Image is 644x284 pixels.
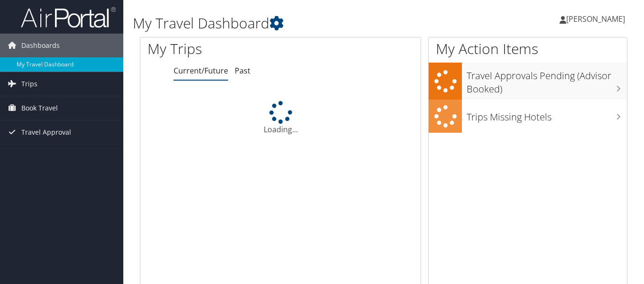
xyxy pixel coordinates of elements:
[566,14,625,24] span: [PERSON_NAME]
[560,5,635,33] a: [PERSON_NAME]
[429,100,627,133] a: Trips Missing Hotels
[133,13,467,33] h1: My Travel Dashboard
[21,34,60,57] span: Dashboards
[467,64,627,96] h3: Travel Approvals Pending (Advisor Booked)
[174,65,228,76] a: Current/Future
[467,106,627,124] h3: Trips Missing Hotels
[21,120,71,144] span: Travel Approval
[429,39,627,59] h1: My Action Items
[235,65,250,76] a: Past
[21,96,58,120] span: Book Travel
[21,72,37,96] span: Trips
[147,39,297,59] h1: My Trips
[21,6,116,28] img: airportal-logo.png
[140,101,421,135] div: Loading...
[429,63,627,99] a: Travel Approvals Pending (Advisor Booked)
